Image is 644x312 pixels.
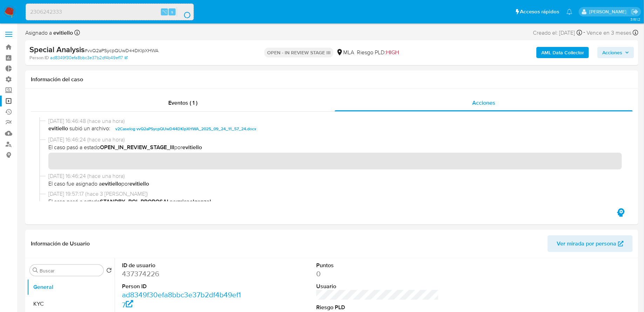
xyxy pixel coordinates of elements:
div: MLA [336,49,354,56]
span: Ver mirada por persona [557,235,616,252]
span: Acciones [472,99,495,107]
span: HIGH [386,48,399,56]
button: Acciones [597,47,634,58]
h1: Información de Usuario [31,240,90,247]
dd: 0 [316,269,439,279]
span: Asignado a [25,29,73,37]
a: ad8349f30efa8bbc3e37b2df4b49ef17 [50,55,128,61]
a: Salir [631,8,639,15]
p: OPEN - IN REVIEW STAGE III [264,48,333,57]
a: ad8349f30efa8bbc3e37b2df4b49ef17 [122,290,241,310]
input: Buscar [40,268,101,274]
button: search-icon [177,7,191,17]
dt: Person ID [122,283,245,290]
h1: Información del caso [31,76,633,83]
button: Ver mirada por persona [548,235,633,252]
span: s [171,8,173,15]
a: Notificaciones [567,9,572,15]
dt: Riesgo PLD [316,304,439,311]
button: AML Data Collector [536,47,589,58]
b: AML Data Collector [541,47,584,58]
button: Volver al orden por defecto [106,268,112,275]
div: Creado el: [DATE] [533,28,582,37]
span: Accesos rápidos [520,8,560,15]
span: ⌥ [162,8,167,15]
dt: Usuario [316,283,439,290]
dt: Puntos [316,262,439,269]
dd: 437374226 [122,269,245,279]
span: Riesgo PLD: [357,49,399,56]
p: fabricio.bottalo@mercadolibre.com [589,8,629,15]
span: # vvQ2aPSycpQUwD44DKlpXHWA [84,47,158,54]
button: Buscar [33,268,38,273]
b: evitiello [52,29,73,37]
span: - [584,28,585,37]
span: Eventos ( 1 ) [168,99,197,107]
span: Acciones [602,47,622,58]
b: Person ID [29,55,49,61]
button: General [27,279,115,296]
b: Special Analysis [29,44,84,55]
dt: ID de usuario [122,262,245,269]
input: Buscar usuario o caso... [26,7,194,16]
span: Vence en 3 meses [587,29,632,37]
